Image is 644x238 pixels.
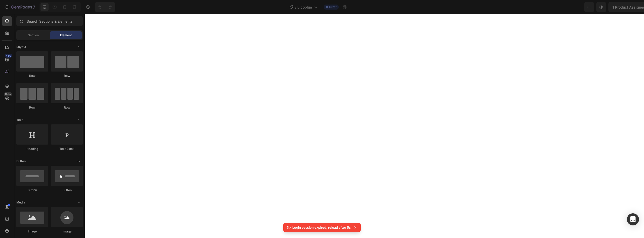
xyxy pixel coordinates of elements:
[592,2,609,12] button: Save
[51,229,83,234] div: Image
[295,5,296,10] span: /
[95,2,115,12] div: Undo/Redo
[51,105,83,110] div: Row
[51,147,83,151] div: Text Block
[16,118,23,122] span: Text
[627,213,639,225] div: Open Intercom Messenger
[16,188,48,192] div: Button
[611,2,632,12] button: Publish
[75,198,83,207] span: Toggle open
[5,54,12,58] div: 450
[51,74,83,78] div: Row
[16,74,48,78] div: Row
[28,33,39,38] span: Section
[16,200,25,205] span: Media
[16,147,48,151] div: Heading
[16,229,48,234] div: Image
[51,188,83,192] div: Button
[75,43,83,51] span: Toggle open
[542,2,590,12] button: 1 product assigned
[16,16,83,26] input: Search Sections & Elements
[16,105,48,110] div: Row
[60,33,72,38] span: Element
[2,2,37,12] button: 7
[4,92,12,96] div: Beta
[615,5,627,10] div: Publish
[16,45,26,49] span: Layout
[546,5,579,10] span: 1 product assigned
[75,116,83,124] span: Toggle open
[297,5,312,10] span: Lipoblue
[596,5,605,9] span: Save
[33,4,35,10] p: 7
[16,159,26,163] span: Button
[292,225,351,230] p: Login session expired, reload after 5s
[85,14,644,238] iframe: Design area
[75,157,83,165] span: Toggle open
[329,5,337,9] span: Draft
